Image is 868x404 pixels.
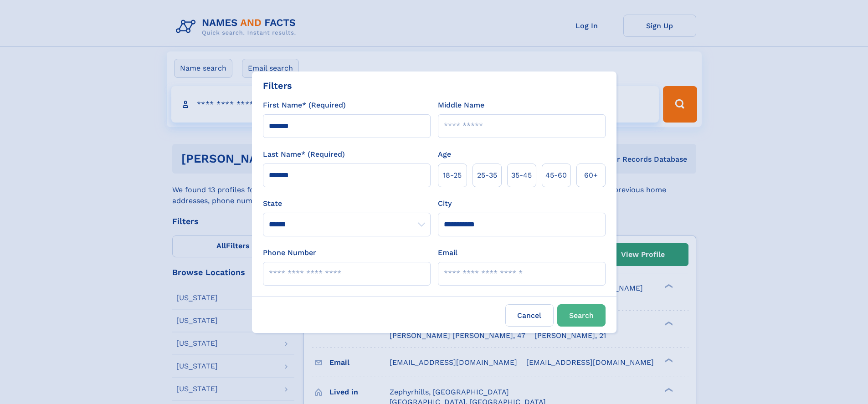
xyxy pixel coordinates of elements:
label: City [438,198,452,209]
span: 35‑45 [511,170,532,181]
label: Age [438,149,451,160]
span: 25‑35 [477,170,497,181]
span: 45‑60 [545,170,567,181]
label: State [263,198,431,209]
label: First Name* (Required) [263,100,346,111]
label: Middle Name [438,100,484,111]
label: Email [438,247,457,258]
span: 18‑25 [443,170,462,181]
label: Phone Number [263,247,316,258]
label: Last Name* (Required) [263,149,345,160]
button: Search [557,304,606,327]
label: Cancel [505,304,554,327]
div: Filters [263,79,292,92]
span: 60+ [584,170,598,181]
